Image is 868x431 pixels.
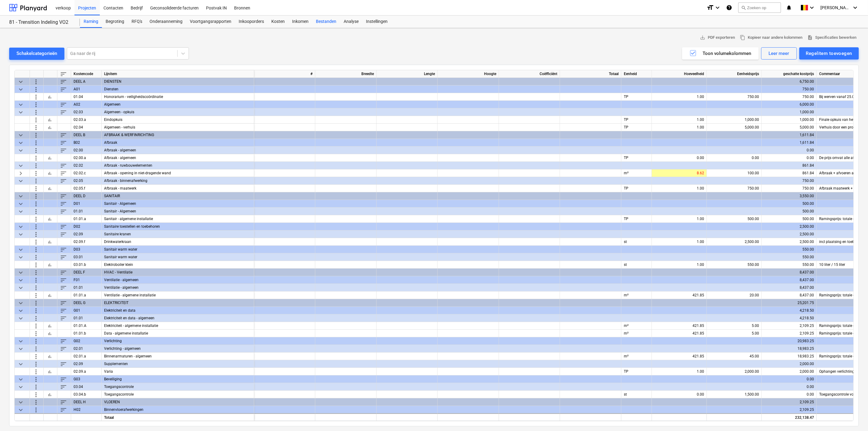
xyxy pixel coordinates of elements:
span: bar_chart [47,354,52,359]
span: more_vert [32,330,40,337]
span: more_vert [32,169,40,177]
div: m² [621,322,652,330]
span: more_vert [32,246,40,253]
div: Ventilatie - algemeen [102,276,254,284]
div: 02.04 [71,124,102,131]
span: sort [60,223,67,230]
div: 02.00.a [71,154,102,162]
div: st [621,261,652,269]
div: st [621,391,652,398]
div: Data - algemene installatie [102,330,254,337]
span: more_vert [32,292,40,299]
span: keyboard_arrow_down [17,276,24,284]
div: Binnenvloerafwerkingen [102,406,254,414]
span: more_vert [32,353,40,360]
span: keyboard_arrow_down [17,253,24,261]
span: sort [60,383,67,390]
span: keyboard_arrow_down [17,375,24,383]
div: st [621,238,652,246]
span: more_vert [32,108,40,116]
div: Coëfficiënt [499,70,560,78]
div: ELEKTRICITEIT [102,299,254,307]
button: Kopieer naar andere kolommen [737,33,805,42]
span: more_vert [32,261,40,268]
div: Elektriciteit - algemene installatie [102,322,254,330]
div: Schakelcategorieën [16,49,57,57]
span: more_vert [32,215,40,223]
span: more_vert [32,139,40,146]
div: Leer meer [769,49,789,57]
div: Afbraak - opening in niet-dragende wand [102,169,254,177]
span: more_vert [32,406,40,413]
span: bar_chart [47,155,52,160]
span: more_vert [32,185,40,192]
div: Varia [102,368,254,375]
span: more_vert [32,238,40,245]
span: more_vert [32,177,40,184]
span: PDF exporteren [700,34,735,41]
span: more_vert [32,147,40,154]
span: bar_chart [47,216,52,221]
a: Inkooporders [235,16,268,28]
span: Kopieer naar andere kolommen [740,34,802,41]
div: Begroting [102,16,128,28]
span: sort [60,314,67,322]
div: A02 [71,101,102,108]
div: 01.01.a [71,292,102,299]
div: 02.05.f [71,185,102,192]
span: sort [60,78,67,85]
span: keyboard_arrow_down [17,246,24,253]
span: keyboard_arrow_down [17,223,24,230]
button: Toon volumekolommen [682,47,759,60]
div: Verlichting [102,337,254,345]
div: m² [621,169,652,177]
div: Algemeen - verhuis [102,124,254,131]
span: sort [60,101,67,108]
span: sort [60,208,67,215]
span: sort [60,85,67,93]
div: Eenheid [621,70,652,78]
div: 02.09.a [71,368,102,375]
div: Raming [80,16,102,28]
div: Analyse [340,16,362,28]
span: bar_chart [47,323,52,328]
button: Specificaties bewerken [805,33,859,42]
div: DEEL G [71,299,102,307]
div: Regelitem toevoegen [806,49,852,57]
div: 02.02 [71,162,102,169]
div: B02 [71,139,102,147]
span: more_vert [32,307,40,314]
div: TP [621,185,652,192]
div: Binnenarmaturen - algemeen [102,353,254,360]
div: Lengte [377,70,438,78]
span: keyboard_arrow_down [17,139,24,146]
span: keyboard_arrow_down [17,314,24,322]
a: Bestanden [312,16,340,28]
span: more_vert [32,360,40,368]
div: 01.01.a [71,215,102,223]
span: sort [60,70,67,78]
span: keyboard_arrow_down [17,383,24,390]
div: Supplementen [102,360,254,368]
span: more_vert [32,398,40,406]
div: Afbraak [102,139,254,147]
div: Ventilatie - algemeen [102,284,254,292]
div: D03 [71,246,102,253]
span: search [741,5,746,10]
span: sort [60,276,67,284]
span: bar_chart [47,369,52,374]
span: sort [60,284,67,291]
span: keyboard_arrow_down [17,360,24,368]
span: keyboard_arrow_down [17,406,24,413]
span: Specificaties bewerken [807,34,856,41]
span: keyboard_arrow_down [17,85,24,93]
div: Totaal [560,70,621,78]
div: 01.01 [71,208,102,215]
div: Toegangscontrole [102,391,254,398]
span: more_vert [32,253,40,261]
a: Inkomen [288,16,312,28]
span: bar_chart [47,125,52,130]
span: bar_chart [47,94,52,99]
span: more_vert [32,284,40,291]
